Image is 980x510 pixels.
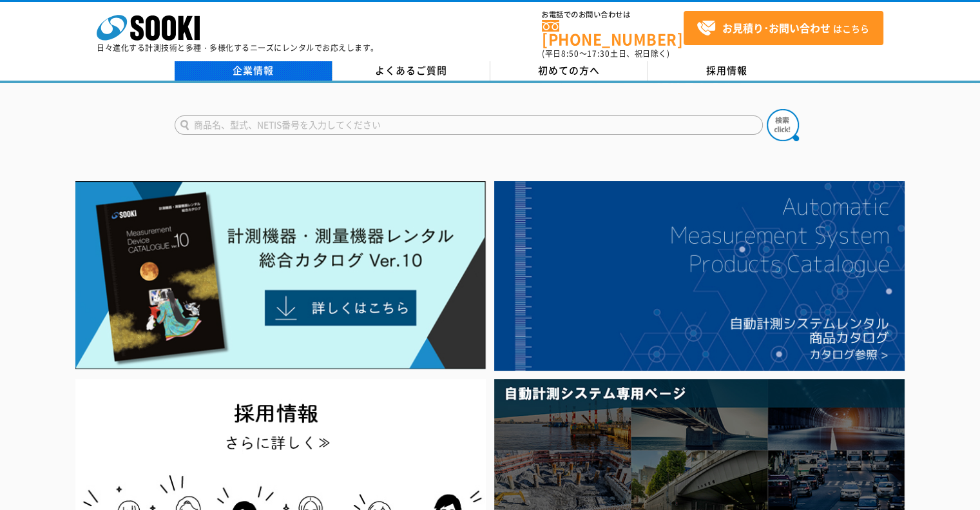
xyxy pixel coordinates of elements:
[175,115,763,135] input: 商品名、型式、NETIS番号を入力してください
[542,20,684,46] a: [PHONE_NUMBER]
[684,11,883,45] a: お見積り･お問い合わせはこちら
[767,109,799,141] img: btn_search.png
[332,61,490,81] a: よくあるご質問
[542,48,669,59] span: (平日 ～ 土日、祝日除く)
[175,61,332,81] a: 企業情報
[75,181,486,369] img: Catalog Ver10
[97,44,379,52] p: 日々進化する計測技術と多種・多様化するニーズにレンタルでお応えします。
[587,48,610,59] span: 17:30
[561,48,579,59] span: 8:50
[648,61,806,81] a: 採用情報
[490,61,648,81] a: 初めての方へ
[722,20,831,35] strong: お見積り･お問い合わせ
[697,19,869,38] span: はこちら
[542,11,684,19] span: お電話でのお問い合わせは
[538,63,600,77] span: 初めての方へ
[494,181,905,371] img: 自動計測システムカタログ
